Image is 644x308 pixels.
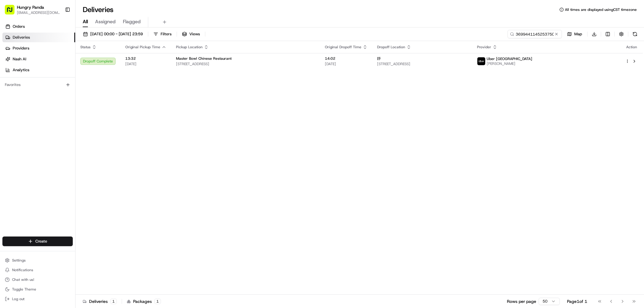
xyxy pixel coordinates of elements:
[325,62,367,66] span: [DATE]
[487,56,532,61] span: Uber [GEOGRAPHIC_DATA]
[2,266,73,274] button: Notifications
[110,299,117,304] div: 1
[13,35,30,40] span: Deliveries
[35,239,47,244] span: Create
[477,57,485,65] img: uber-new-logo.jpeg
[377,56,381,61] span: 靜
[13,67,29,73] span: Analytics
[176,56,232,61] span: Master Bowl Chinese Restaurant
[154,299,161,304] div: 1
[2,80,73,90] div: Favorites
[13,56,26,62] span: Nash AI
[83,298,117,304] div: Deliveries
[325,45,361,49] span: Original Dropoff Time
[2,33,75,42] a: Deliveries
[125,56,166,61] span: 13:32
[12,258,26,263] span: Settings
[151,30,174,38] button: Filters
[2,22,75,31] a: Orders
[17,4,44,10] button: Hungry Panda
[12,287,36,292] span: Toggle Theme
[12,297,24,301] span: Log out
[487,61,532,66] span: [PERSON_NAME]
[564,30,585,38] button: Map
[123,18,141,25] span: Flagged
[176,45,203,49] span: Pickup Location
[565,7,637,12] span: All times are displayed using CST timezone
[189,31,200,37] span: Views
[567,298,587,304] div: Page 1 of 1
[83,18,88,25] span: All
[2,237,73,246] button: Create
[2,285,73,294] button: Toggle Theme
[161,31,171,37] span: Filters
[12,277,34,282] span: Chat with us!
[17,10,60,15] button: [EMAIL_ADDRESS][DOMAIN_NAME]
[90,31,143,37] span: [DATE] 00:00 - [DATE] 23:59
[2,256,73,265] button: Settings
[508,30,562,38] input: Type to search
[80,30,146,38] button: [DATE] 00:00 - [DATE] 23:59
[377,45,405,49] span: Dropoff Location
[625,45,638,49] div: Action
[631,30,639,38] button: Refresh
[2,275,73,284] button: Chat with us!
[12,268,33,272] span: Notifications
[83,5,114,14] h1: Deliveries
[80,45,91,49] span: Status
[2,43,75,53] a: Providers
[176,62,315,66] span: [STREET_ADDRESS]
[2,65,75,75] a: Analytics
[95,18,116,25] span: Assigned
[13,46,29,51] span: Providers
[507,298,536,304] p: Rows per page
[2,295,73,303] button: Log out
[377,62,467,66] span: [STREET_ADDRESS]
[127,298,161,304] div: Packages
[179,30,203,38] button: Views
[574,31,582,37] span: Map
[125,45,160,49] span: Original Pickup Time
[2,54,75,64] a: Nash AI
[325,56,367,61] span: 14:02
[13,24,25,29] span: Orders
[125,62,166,66] span: [DATE]
[477,45,491,49] span: Provider
[2,2,62,17] button: Hungry Panda[EMAIL_ADDRESS][DOMAIN_NAME]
